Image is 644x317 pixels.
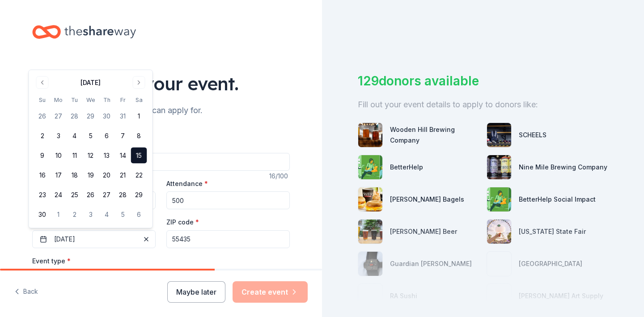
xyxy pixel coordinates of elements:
[99,167,115,183] button: 20
[390,124,479,146] div: Wooden Hill Brewing Company
[67,128,83,144] button: 4
[390,162,423,173] div: BetterHelp
[51,95,67,105] th: Monday
[115,167,131,183] button: 21
[487,187,511,211] img: photo for BetterHelp Social Impact
[51,167,67,183] button: 17
[34,95,51,105] th: Sunday
[67,148,83,164] button: 11
[51,187,67,203] button: 24
[32,257,71,266] label: Event type
[51,207,67,223] button: 1
[115,108,131,124] button: 31
[115,187,131,203] button: 28
[67,108,83,124] button: 28
[83,128,99,144] button: 5
[83,148,99,164] button: 12
[51,148,67,164] button: 10
[51,128,67,144] button: 3
[67,95,83,105] th: Tuesday
[34,108,51,124] button: 26
[487,123,511,147] img: photo for SCHEELS
[99,108,115,124] button: 30
[131,167,147,183] button: 22
[80,77,101,88] div: [DATE]
[32,71,290,96] div: Tell us about your event.
[34,207,51,223] button: 30
[358,123,382,147] img: photo for Wooden Hill Brewing Company
[67,187,83,203] button: 25
[83,108,99,124] button: 29
[99,128,115,144] button: 6
[99,207,115,223] button: 4
[83,167,99,183] button: 19
[36,76,49,89] button: Go to previous month
[131,128,147,144] button: 8
[34,128,51,144] button: 2
[269,171,290,182] div: 16 /100
[131,108,147,124] button: 1
[133,76,145,89] button: Go to next month
[519,162,607,173] div: Nine Mile Brewing Company
[131,148,147,164] button: 15
[358,97,608,112] div: Fill out your event details to apply to donors like:
[519,194,596,205] div: BetterHelp Social Impact
[115,148,131,164] button: 14
[99,95,115,105] th: Thursday
[166,218,199,227] label: ZIP code
[99,148,115,164] button: 13
[390,194,464,205] div: [PERSON_NAME] Bagels
[83,187,99,203] button: 26
[32,103,290,118] div: We'll find in-kind donations you can apply for.
[166,230,290,248] input: 12345 (U.S. only)
[32,153,290,171] input: Spring Fundraiser
[358,187,382,211] img: photo for Bruegger's Bagels
[115,95,131,105] th: Friday
[131,187,147,203] button: 29
[358,155,382,179] img: photo for BetterHelp
[67,167,83,183] button: 18
[34,187,51,203] button: 23
[166,191,290,209] input: 20
[487,155,511,179] img: photo for Nine Mile Brewing Company
[34,167,51,183] button: 16
[166,179,208,188] label: Attendance
[67,207,83,223] button: 2
[14,283,38,301] button: Back
[51,108,67,124] button: 27
[99,187,115,203] button: 27
[167,281,225,303] button: Maybe later
[131,95,147,105] th: Saturday
[358,72,608,90] div: 129 donors available
[115,128,131,144] button: 7
[83,207,99,223] button: 3
[83,95,99,105] th: Wednesday
[32,230,156,248] button: [DATE]
[519,130,547,140] div: SCHEELS
[131,207,147,223] button: 6
[34,148,51,164] button: 9
[115,207,131,223] button: 5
